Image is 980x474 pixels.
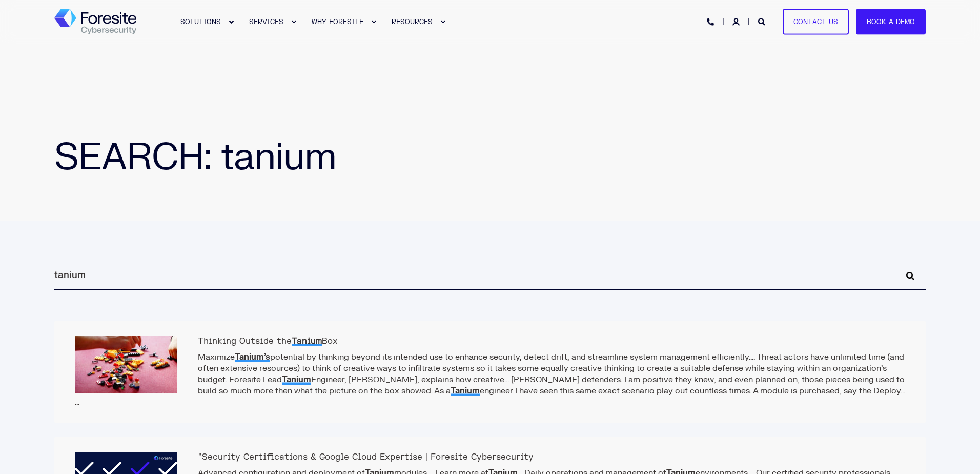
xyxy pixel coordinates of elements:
[75,452,905,462] h2: "Security Certifications & Google Cloud Expertise | Foresite Cybersecurity
[371,19,377,25] div: Expand WHY FORESITE
[392,17,433,26] span: RESOURCES
[758,17,767,26] a: Open Search
[904,270,916,282] button: Perform Search
[292,336,322,346] span: Tanium
[54,9,136,35] a: Back to Home
[783,9,849,35] a: Contact Us
[54,134,336,181] span: SEARCH: tanium
[291,19,297,25] div: Expand SERVICES
[282,374,311,385] span: Tanium
[54,262,926,290] input: Search
[235,352,270,362] span: Tanium’s
[54,321,926,423] a: Thinking Outside theTaniumBox MaximizeTanium’spotential by thinking beyond its intended use to en...
[228,19,234,25] div: Expand SOLUTIONS
[180,17,221,26] span: SOLUTIONS
[75,351,905,408] p: Maximize potential by thinking beyond its intended use to enhance security, detect drift, and str...
[732,17,742,26] a: Login
[440,19,446,25] div: Expand RESOURCES
[75,336,905,346] h2: Thinking Outside the Box
[312,17,363,26] span: WHY FORESITE
[856,9,926,35] a: Book a Demo
[54,9,136,35] img: Foresite logo, a hexagon shape of blues with a directional arrow to the right hand side, and the ...
[451,386,480,396] span: Tanium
